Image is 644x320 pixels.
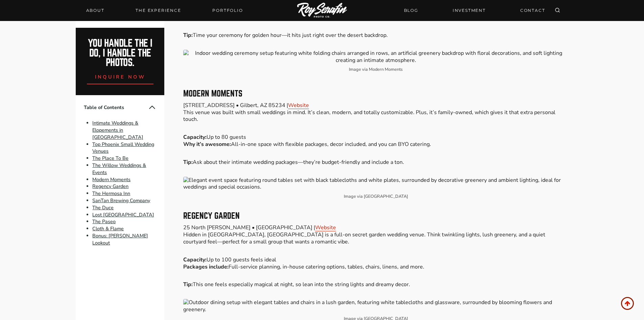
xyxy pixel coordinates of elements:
a: Website [288,102,309,109]
p: Time your ceremony for golden hour—it hits just right over the desert backdrop. [183,32,568,39]
a: The Hermosa Inn [92,190,130,197]
figcaption: Image via Modern Moments [183,66,568,73]
a: The Paseo [92,218,116,225]
a: inquire now [87,68,154,84]
a: Top Phoenix Small Wedding Venues [92,141,154,155]
span: inquire now [95,73,146,80]
nav: Primary Navigation [82,6,247,15]
strong: Why it’s awesome: [183,141,231,148]
img: Best Small Wedding Venues in Phoenix, AZ (Intimate & Micro Weddings) 4 [183,50,568,64]
p: [STREET_ADDRESS] • Gilbert, AZ 85234 | This venue was built with small weddings in mind. It’s cle... [183,102,568,123]
a: Portfolio [208,6,247,15]
img: Best Small Wedding Venues in Phoenix, AZ (Intimate & Micro Weddings) 6 [183,299,568,313]
a: CONTACT [516,4,549,16]
strong: Tip: [183,158,193,166]
button: View Search Form [553,6,562,15]
a: THE EXPERIENCE [132,6,185,15]
strong: Tip: [183,31,193,39]
nav: Table of Contents [76,95,164,254]
p: This one feels especially magical at night, so lean into the string lights and dreamy decor. [183,281,568,288]
p: Ask about their intimate wedding packages—they’re budget-friendly and include a ton. [183,159,568,166]
h2: You handle the i do, I handle the photos. [83,39,157,68]
p: Up to 100 guests On-site coordination, decor rentals, ceremony arch, seating, and more. [183,7,568,21]
a: The Duce [92,204,114,211]
strong: Packages include: [183,263,229,271]
a: Modern Moments [92,176,130,183]
a: Scroll to top [621,297,634,310]
a: Lost [GEOGRAPHIC_DATA] [92,211,154,218]
img: Logo of Roy Serafin Photo Co., featuring stylized text in white on a light background, representi... [297,3,347,19]
a: Website [315,224,336,231]
nav: Secondary Navigation [400,4,549,16]
h3: Regency Garden [183,212,568,220]
button: Collapse Table of Contents [148,103,156,111]
a: BLOG [400,4,422,16]
a: Intimate Weddings & Elopements in [GEOGRAPHIC_DATA] [92,120,143,141]
a: About [82,6,109,15]
a: The Willow Weddings & Events [92,162,146,176]
strong: Capacity: [183,133,207,141]
strong: Capacity: [183,256,207,263]
a: The Place To Be [92,155,128,162]
a: Regency Garden [92,183,128,190]
a: INVESTMENT [449,4,490,16]
a: SanTan Brewing Company [92,197,150,204]
figcaption: Image via [GEOGRAPHIC_DATA] [183,193,568,200]
p: 25 North [PERSON_NAME] • [GEOGRAPHIC_DATA] | Hidden in [GEOGRAPHIC_DATA], [GEOGRAPHIC_DATA] is a ... [183,224,568,245]
img: Best Small Wedding Venues in Phoenix, AZ (Intimate & Micro Weddings) 5 [183,177,568,191]
p: Up to 100 guests feels ideal Full-service planning, in-house catering options, tables, chairs, li... [183,256,568,271]
strong: Tip: [183,281,193,288]
span: Table of Contents [84,104,148,111]
p: Up to 80 guests All-in-one space with flexible packages, decor included, and you can BYO catering. [183,134,568,148]
h3: Modern Moments [183,90,568,98]
a: Bonus: [PERSON_NAME] Lookout [92,232,148,246]
a: Cloth & Flame [92,225,124,232]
